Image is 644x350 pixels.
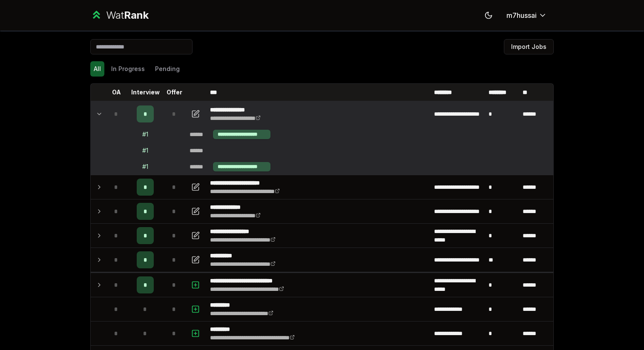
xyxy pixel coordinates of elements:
[108,61,148,77] button: In Progress
[112,88,121,97] p: OA
[500,8,554,23] button: m7hussai
[90,61,104,77] button: All
[90,9,149,22] a: WatRank
[131,88,160,97] p: Interview
[506,10,537,20] span: m7hussai
[504,39,554,54] button: Import Jobs
[142,162,148,171] div: # 1
[167,88,182,97] p: Offer
[152,61,183,77] button: Pending
[142,130,148,139] div: # 1
[142,146,148,155] div: # 1
[106,9,149,22] div: Wat
[124,9,149,21] span: Rank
